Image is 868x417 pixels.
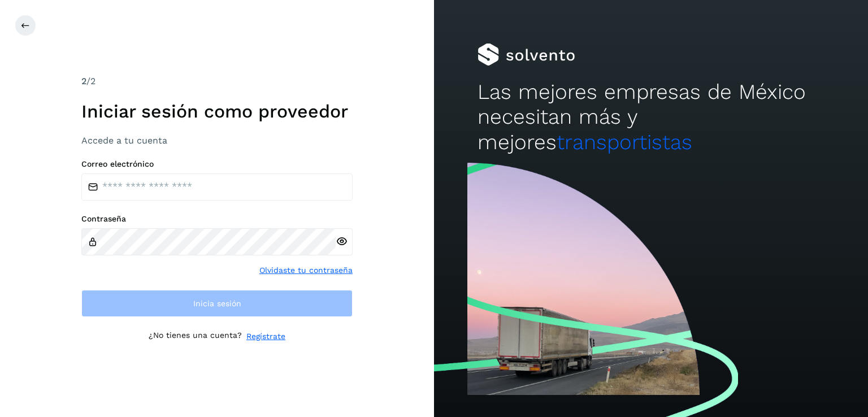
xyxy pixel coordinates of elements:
h1: Iniciar sesión como proveedor [81,101,353,122]
label: Contraseña [81,214,353,224]
span: transportistas [557,130,692,154]
a: Olvidaste tu contraseña [259,264,353,276]
button: Inicia sesión [81,290,353,317]
h3: Accede a tu cuenta [81,135,353,146]
span: 2 [81,76,86,86]
h2: Las mejores empresas de México necesitan más y mejores [478,80,824,155]
label: Correo electrónico [81,159,353,169]
a: Regístrate [246,331,285,342]
span: Inicia sesión [193,299,241,307]
div: /2 [81,75,353,88]
p: ¿No tienes una cuenta? [149,331,242,342]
